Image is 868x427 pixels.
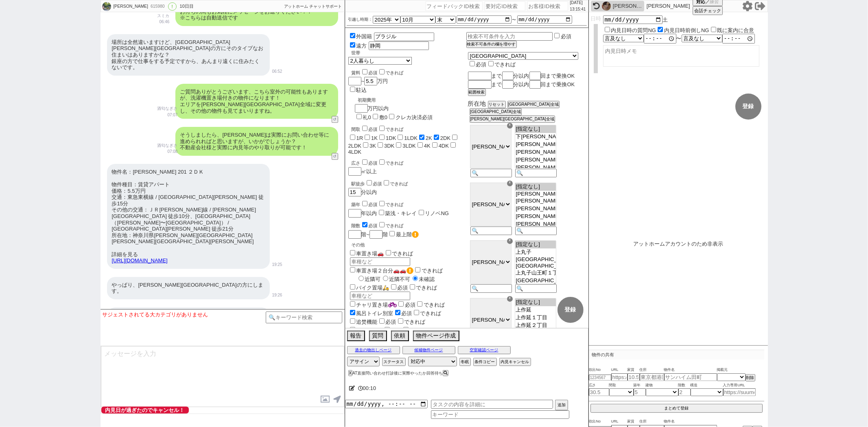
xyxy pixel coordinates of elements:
[561,33,571,39] label: 必須
[378,202,404,207] label: できれば
[640,367,664,373] span: 住所
[398,285,408,291] span: 必須
[611,418,627,425] span: URL
[272,292,282,298] p: 19:26
[107,277,270,299] div: やっぱり、[PERSON_NAME][GEOGRAPHIC_DATA]の方にします。
[356,43,367,49] label: 遠方
[717,367,728,373] span: 掲載元
[468,72,585,80] div: まで 分以内
[413,276,418,281] input: 未確認
[382,181,408,186] label: できれば
[107,307,270,406] div: 物件名：[STREET_ADDRESS][PERSON_NAME][PERSON_NAME] ２Ｋ 物件種目：賃貸マンション 価格：5.7万円 交通：[GEOGRAPHIC_DATA][PERS...
[515,306,556,314] option: 上作延
[627,367,640,373] span: 家賃
[431,400,553,409] input: タスクの内容を詳細に
[284,4,342,9] span: アットホーム チャットサポート
[347,346,400,354] button: 過去の物出しページ
[499,358,531,366] button: 内見キャンセル
[369,127,378,132] span: 必須
[410,284,415,290] input: できれば
[404,135,418,141] label: 1LDK
[352,68,404,76] div: 賃料
[391,327,402,333] span: 必須
[515,191,556,197] option: [PERSON_NAME]
[398,318,403,324] input: できれば
[515,248,556,256] option: 上丸子
[369,223,378,228] span: 必須
[507,101,560,108] button: [GEOGRAPHIC_DATA]全域
[412,310,442,316] label: できれば
[378,127,404,132] label: できれば
[634,382,646,389] span: 築年
[512,17,516,22] label: 〜
[359,276,364,281] input: 近隣可
[112,3,148,10] div: [PERSON_NAME]
[348,371,451,375] div: AT直接問い合わせ打診後に実際やったか回答待ち
[107,164,270,269] div: 物件名：[PERSON_NAME] 201 ２ＤＫ 物件種目：賃貸アパート 価格：5.5万円 交通：東急東横線 / [GEOGRAPHIC_DATA][PERSON_NAME] 徒歩15分 その...
[413,268,443,274] label: できれば
[515,263,556,269] option: [GEOGRAPHIC_DATA]
[458,346,511,354] button: 空室確認ページ
[348,251,384,257] label: 車置き場🚗
[180,3,194,10] div: 10日目
[678,382,691,389] span: 階数
[369,202,378,207] span: 必須
[515,169,557,177] input: 🔍
[466,32,553,41] input: 検索不可条件を入力
[515,156,556,164] option: [PERSON_NAME]３丁目
[266,312,343,323] input: 🔍キーワード検索
[647,3,690,9] p: [PERSON_NAME]
[332,116,338,123] button: ↺
[352,221,466,229] div: 階数
[468,89,486,96] button: 範囲検索
[378,70,404,75] label: できれば
[468,100,486,107] span: 所在地
[157,112,178,118] p: 07:07
[515,314,556,322] option: 上作延１丁目
[381,276,411,282] label: 近隣不可
[396,114,433,120] label: クレカ決済必須
[348,149,362,155] label: 4LDK
[396,319,426,325] label: できれば
[383,276,388,281] input: 近隣不可
[352,50,466,56] div: 世帯
[386,319,396,325] span: 必須
[570,6,586,13] p: 13:15:41
[609,382,634,389] span: 間取
[350,250,355,255] input: 車置き場🚗
[157,19,170,25] p: 06:46
[627,418,640,425] span: 家賃
[589,375,611,381] input: 1234567
[485,1,525,11] input: 要対応ID検索
[332,153,338,160] button: ↺
[352,242,466,248] p: その他
[558,297,584,323] button: 登録
[515,148,556,156] option: [PERSON_NAME]２丁目
[348,230,466,239] div: 階~ 階
[384,143,394,149] label: 3DK
[363,114,371,120] label: 礼0
[402,346,455,354] button: 候補物件ページ
[348,65,404,94] div: ~ 万円
[515,213,556,220] option: [PERSON_NAME]町３丁目
[379,126,385,131] input: できれば
[378,161,404,166] label: できれば
[402,327,431,333] label: できれば
[107,34,270,76] div: 場所は全然違いますけど、[GEOGRAPHIC_DATA][PERSON_NAME][GEOGRAPHIC_DATA]の方にそのタイプなお住まいはありますかな？ 銀座の方で仕事をする予定ですから...
[634,388,646,396] input: 5
[352,124,466,133] div: 間取
[611,373,627,381] input: https://suumo.jp/chintai/jnc_000022489271
[348,370,353,376] button: X
[356,276,381,282] label: 近隣可
[470,284,512,293] input: 🔍
[515,269,556,277] option: 上丸子山王町１丁目
[157,13,170,19] p: スミカ
[678,388,691,396] input: 2
[350,292,410,300] input: 車種など
[646,382,678,389] span: 建物
[101,407,189,414] span: 内見日が過ぎたのでキャンセル！
[640,373,664,381] input: 東京都港区海岸３
[348,268,413,274] label: 車置き場２台分🚗🚗
[402,143,416,149] label: 3LDK
[379,159,385,165] input: できれば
